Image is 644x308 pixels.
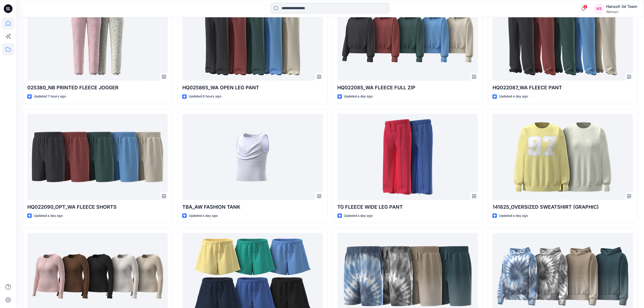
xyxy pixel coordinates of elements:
[27,84,168,91] p: 025380_NB PRINTED FLEECE JOGGER
[583,5,587,9] span: 2
[493,84,633,91] p: HQ022087_WA FLEECE PANT
[606,10,637,14] div: Walmart
[499,94,528,99] p: Updated a day ago
[338,84,478,91] p: HQ022085_WA FLEECE FULL ZIP
[493,114,633,200] a: 141825_OVERSIZED SWEATSHIRT (GRAPHIC)
[34,213,63,219] p: Updated a day ago
[27,203,168,211] p: HQ022090_OPT_WA FLEECE SHORTS
[182,84,323,91] p: HQ025865_WA OPEN LEG PANT
[182,203,323,211] p: TBA_AW FASHION TANK
[338,114,478,200] a: TG FLEECE WIDE LEG PANT
[34,94,66,99] p: Updated 7 hours ago
[189,213,218,219] p: Updated a day ago
[344,94,373,99] p: Updated a day ago
[594,4,604,14] div: H3
[27,114,168,200] a: HQ022090_OPT_WA FLEECE SHORTS
[493,203,633,211] p: 141825_OVERSIZED SWEATSHIRT (GRAPHIC)
[189,94,221,99] p: Updated 8 hours ago
[338,203,478,211] p: TG FLEECE WIDE LEG PANT
[344,213,373,219] p: Updated a day ago
[182,114,323,200] a: TBA_AW FASHION TANK
[606,3,637,10] div: Hansoll 3d Team
[499,213,528,219] p: Updated a day ago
